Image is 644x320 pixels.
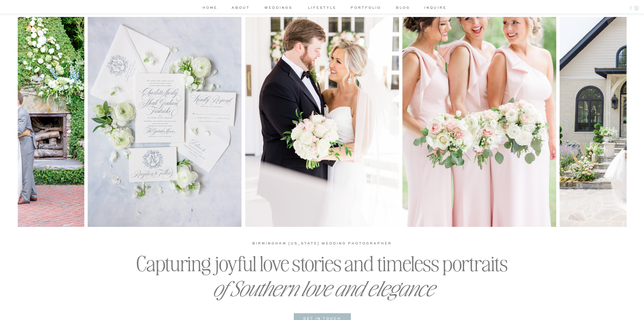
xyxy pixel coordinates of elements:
a: weddings [262,5,294,12]
i: of Southern love and elegance [212,273,433,301]
h2: Capturing joyful love stories and timeless portraits [104,250,540,275]
a: inquire [424,5,444,12]
a: blog [393,5,413,12]
a: home [201,5,219,12]
a: portfolio [350,5,382,12]
a: about [231,5,251,12]
a: lifestyle [306,5,338,12]
h1: birmingham [US_STATE] wedding photographer [233,240,411,246]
